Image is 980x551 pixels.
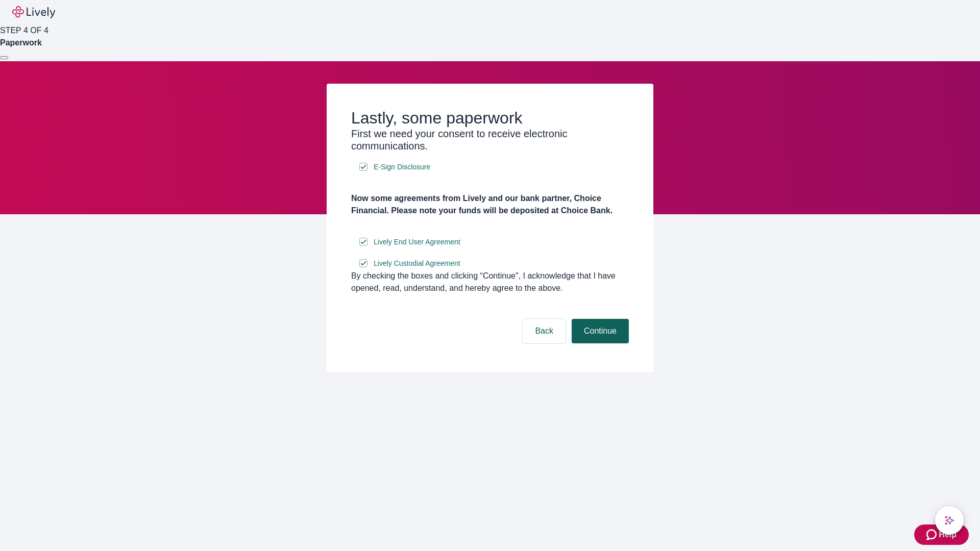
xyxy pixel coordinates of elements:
[351,270,629,294] div: By checking the boxes and clicking “Continue", I acknowledge that I have opened, read, understand...
[939,529,957,541] span: Help
[926,529,939,541] svg: Zendesk support icon
[572,319,629,343] button: Continue
[374,162,430,172] span: E-Sign Disclosure
[351,108,629,128] h2: Lastly, some paperwork
[372,236,462,248] a: e-sign disclosure document
[914,524,969,545] button: Zendesk support iconHelp
[374,258,460,269] span: Lively Custodial Agreement
[351,192,629,217] h4: Now some agreements from Lively and our bank partner, Choice Financial. Please note your funds wi...
[944,515,954,525] svg: Lively AI Assistant
[372,257,462,270] a: e-sign disclosure document
[351,128,629,152] h3: First we need your consent to receive electronic communications.
[523,319,566,343] button: Back
[935,506,964,535] button: chat
[372,161,432,173] a: e-sign disclosure document
[12,6,55,18] img: Lively
[374,237,460,247] span: Lively End User Agreement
